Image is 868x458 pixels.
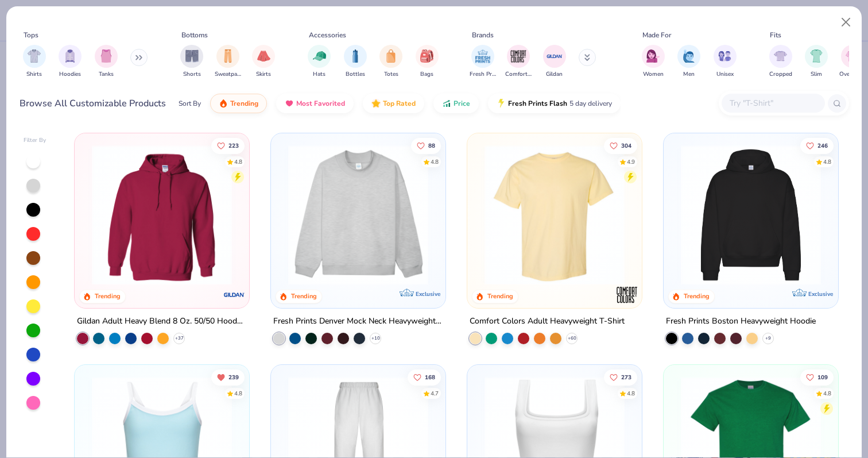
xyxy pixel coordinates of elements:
[817,374,828,380] span: 109
[313,49,326,63] img: Hats Image
[714,45,737,79] button: filter button
[95,45,118,79] button: filter button
[839,45,865,79] div: filter for Oversized
[256,70,271,79] span: Skirts
[810,49,823,63] img: Slim Image
[180,45,203,79] div: filter for Shorts
[379,45,402,79] div: filter for Totes
[308,45,331,79] div: filter for Hats
[839,70,865,79] span: Oversized
[675,145,827,285] img: 91acfc32-fd48-4d6b-bdad-a4c1a30ac3fc
[252,45,275,79] div: filter for Skirts
[23,45,46,79] div: filter for Shirts
[470,70,496,79] span: Fresh Prints
[181,30,208,40] div: Bottoms
[212,369,245,385] button: Unlike
[210,94,267,113] button: Trending
[185,49,199,63] img: Shorts Image
[371,99,381,108] img: TopRated.gif
[308,45,331,79] button: filter button
[627,389,635,398] div: 4.8
[769,45,792,79] button: filter button
[383,99,416,108] span: Top Rated
[716,70,734,79] span: Unisex
[769,45,792,79] div: filter for Cropped
[273,314,443,329] div: Fresh Prints Denver Mock Neck Heavyweight Sweatshirt
[543,45,566,79] div: filter for Gildan
[567,335,576,342] span: + 60
[569,97,612,110] span: 5 day delivery
[229,374,239,380] span: 239
[454,99,470,108] span: Price
[604,369,637,385] button: Like
[846,49,859,63] img: Oversized Image
[416,45,439,79] button: filter button
[728,97,817,110] input: Try "T-Shirt"
[408,369,441,385] button: Like
[23,45,46,79] button: filter button
[505,45,532,79] button: filter button
[505,70,532,79] span: Comfort Colors
[677,45,700,79] div: filter for Men
[230,99,258,108] span: Trending
[839,45,865,79] button: filter button
[235,157,243,166] div: 4.8
[99,70,114,79] span: Tanks
[505,45,532,79] div: filter for Comfort Colors
[646,49,660,63] img: Women Image
[24,30,38,40] div: Tops
[276,94,354,113] button: Most Favorited
[219,99,228,108] img: trending.gif
[683,70,695,79] span: Men
[235,389,243,398] div: 4.8
[615,283,638,306] img: Comfort Colors logo
[479,145,630,285] img: 029b8af0-80e6-406f-9fdc-fdf898547912
[411,137,441,153] button: Like
[769,70,792,79] span: Cropped
[77,314,247,329] div: Gildan Adult Heavy Blend 8 Oz. 50/50 Hooded Sweatshirt
[257,49,270,63] img: Skirts Image
[313,70,325,79] span: Hats
[470,45,496,79] div: filter for Fresh Prints
[677,45,700,79] button: filter button
[543,45,566,79] button: filter button
[431,157,439,166] div: 4.8
[252,45,275,79] button: filter button
[811,70,822,79] span: Slim
[26,70,42,79] span: Shirts
[282,145,434,285] img: f5d85501-0dbb-4ee4-b115-c08fa3845d83
[425,374,435,380] span: 168
[683,49,695,63] img: Men Image
[100,49,113,63] img: Tanks Image
[222,49,234,63] img: Sweatpants Image
[434,145,586,285] img: a90f7c54-8796-4cb2-9d6e-4e9644cfe0fe
[508,99,567,108] span: Fresh Prints Flash
[604,137,637,153] button: Like
[510,48,527,65] img: Comfort Colors Image
[180,45,203,79] button: filter button
[823,157,831,166] div: 4.8
[774,49,787,63] img: Cropped Image
[718,49,731,63] img: Unisex Image
[296,99,345,108] span: Most Favorited
[59,45,82,79] div: filter for Hoodies
[474,48,491,65] img: Fresh Prints Image
[229,143,239,148] span: 223
[344,45,367,79] button: filter button
[630,145,781,285] img: e55d29c3-c55d-459c-bfd9-9b1c499ab3c6
[470,314,625,329] div: Comfort Colors Adult Heavyweight T-Shirt
[20,97,166,110] div: Browse All Customizable Products
[823,389,831,398] div: 4.8
[805,45,828,79] div: filter for Slim
[621,143,631,148] span: 304
[817,143,828,148] span: 246
[95,45,118,79] div: filter for Tanks
[416,45,439,79] div: filter for Bags
[800,137,834,153] button: Like
[642,30,671,40] div: Made For
[379,45,402,79] button: filter button
[363,94,424,113] button: Top Rated
[64,49,76,63] img: Hoodies Image
[416,290,440,298] span: Exclusive
[223,283,246,306] img: Gildan logo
